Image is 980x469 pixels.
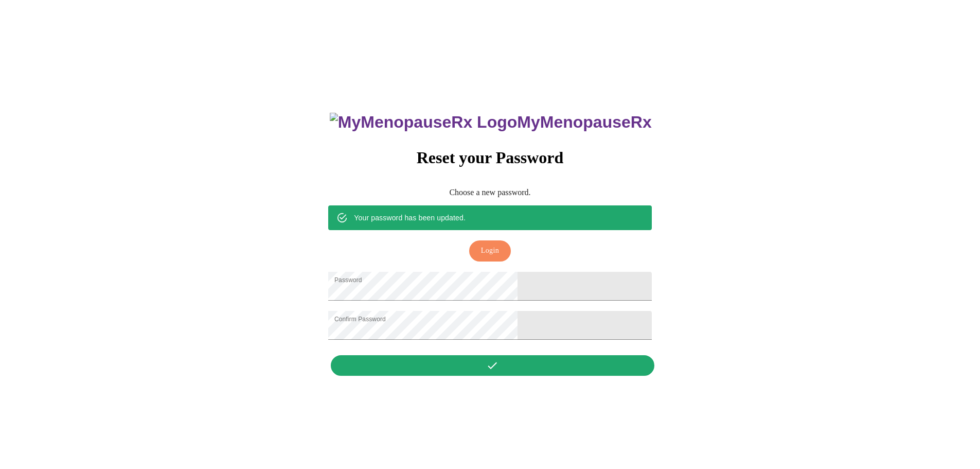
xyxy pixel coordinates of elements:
[330,113,652,132] h3: MyMenopauseRx
[328,148,651,167] h3: Reset your Password
[330,113,517,132] img: MyMenopauseRx Logo
[481,245,499,257] span: Login
[328,188,651,197] p: Choose a new password.
[354,209,466,227] div: Your password has been updated.
[467,246,513,254] a: Login
[469,240,511,262] button: Login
